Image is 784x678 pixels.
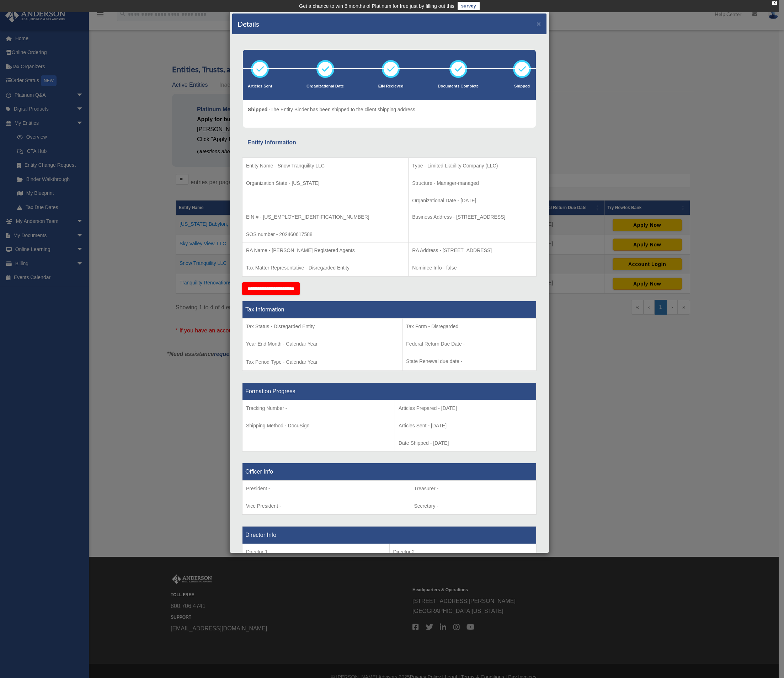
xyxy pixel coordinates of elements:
p: Shipped [513,83,531,90]
p: Director 2 - [393,548,533,556]
p: Business Address - [STREET_ADDRESS] [412,213,533,221]
th: Director Info [242,526,537,544]
td: Tax Period Type - Calendar Year [242,318,402,371]
p: Articles Sent [248,83,272,90]
p: Nominee Info - false [412,263,533,272]
p: Organization State - [US_STATE] [246,179,405,188]
p: Vice President - [246,502,406,511]
p: Articles Sent - [DATE] [399,421,533,430]
p: Year End Month - Calendar Year [246,340,399,348]
p: SOS number - 202460617588 [246,230,405,239]
p: State Renewal due date - [406,357,533,366]
p: President - [246,484,406,493]
th: Officer Info [242,463,537,481]
p: RA Name - [PERSON_NAME] Registered Agents [246,246,405,255]
p: Date Shipped - [DATE] [399,439,533,448]
th: Tax Information [242,301,537,318]
p: EIN # - [US_EMPLOYER_IDENTIFICATION_NUMBER] [246,213,405,221]
p: RA Address - [STREET_ADDRESS] [412,246,533,255]
p: Tax Status - Disregarded Entity [246,322,399,331]
p: Federal Return Due Date - [406,340,533,348]
p: Secretary - [414,502,533,511]
div: close [772,1,777,5]
td: Director 5 - [242,544,390,596]
p: Director 1 - [246,548,386,556]
p: Shipping Method - DocuSign [246,421,391,430]
p: Treasurer - [414,484,533,493]
p: EIN Recieved [378,83,404,90]
a: survey [458,2,480,10]
p: Documents Complete [438,83,479,90]
button: × [537,20,541,27]
div: Entity Information [247,138,531,148]
p: Structure - Manager-managed [412,179,533,188]
p: Tax Form - Disregarded [406,322,533,331]
p: Articles Prepared - [DATE] [399,404,533,413]
div: Get a chance to win 6 months of Platinum for free just by filling out this [299,2,454,10]
span: Shipped - [248,107,271,112]
p: Tax Matter Representative - Disregarded Entity [246,263,405,272]
p: Organizational Date - [DATE] [412,196,533,205]
p: Entity Name - Snow Tranquility LLC [246,161,405,170]
p: Type - Limited Liability Company (LLC) [412,161,533,170]
p: The Entity Binder has been shipped to the client shipping address. [248,105,417,114]
th: Formation Progress [242,383,537,400]
h4: Details [238,19,259,29]
p: Tracking Number - [246,404,391,413]
p: Organizational Date [306,83,344,90]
